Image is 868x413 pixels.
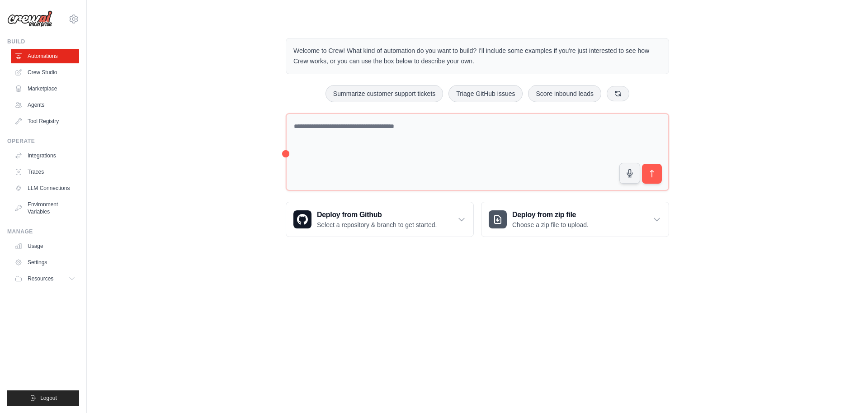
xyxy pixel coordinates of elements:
span: Resources [28,275,53,282]
img: Logo [7,10,52,28]
a: Traces [11,165,79,179]
p: Welcome to Crew! What kind of automation do you want to build? I'll include some examples if you'... [293,46,661,66]
a: Tool Registry [11,114,79,128]
button: Triage GitHub issues [448,85,523,102]
a: Settings [11,255,79,270]
a: Crew Studio [11,65,79,80]
p: Select a repository & branch to get started. [317,220,437,229]
a: Marketplace [11,81,79,96]
button: Summarize customer support tickets [325,85,443,102]
button: Score inbound leads [528,85,601,102]
button: Logout [7,390,79,406]
button: Resources [11,271,79,286]
h3: Deploy from zip file [512,209,589,220]
div: Build [7,38,79,45]
div: Operate [7,138,79,145]
a: LLM Connections [11,181,79,195]
a: Integrations [11,148,79,163]
h3: Deploy from Github [317,209,437,220]
a: Agents [11,98,79,112]
p: Choose a zip file to upload. [512,220,589,229]
a: Automations [11,49,79,63]
a: Environment Variables [11,197,79,219]
div: Manage [7,228,79,235]
a: Usage [11,239,79,253]
span: Logout [40,394,57,402]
